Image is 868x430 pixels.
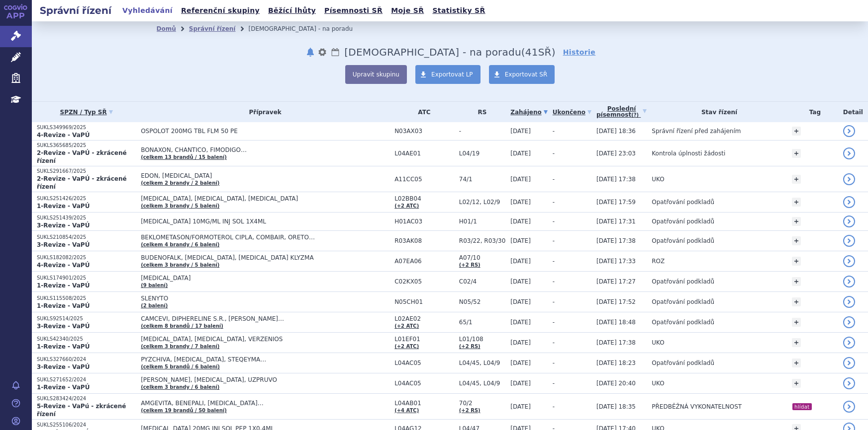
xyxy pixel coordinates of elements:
h2: Správní řízení [32,3,119,17]
span: Opatřování podkladů [652,298,714,305]
a: + [792,175,801,184]
span: L04AE01 [394,150,454,157]
span: C02/4 [459,278,505,285]
span: [DATE] [510,278,531,285]
a: Písemnosti SŘ [321,4,386,17]
span: [DATE] [510,218,531,225]
a: (celkem 13 brandů / 15 balení) [141,154,227,160]
span: L01EF01 [394,336,454,343]
a: (+4 ATC) [394,408,419,413]
span: - [553,298,555,305]
strong: 1-Revize - VaPÚ [37,302,90,309]
span: [MEDICAL_DATA] [141,275,389,282]
span: [DATE] 17:59 [596,199,636,206]
span: L04/45, L04/9 [459,359,505,366]
a: Historie [563,47,596,57]
a: + [792,127,801,136]
strong: 5-Revize - VaPú - zkrácené řízení [37,403,126,418]
a: (celkem 19 brandů / 50 balení) [141,408,227,413]
span: [DATE] [510,298,531,305]
span: - [553,237,555,244]
a: detail [843,276,855,287]
span: - [553,319,555,326]
strong: 3-Revize - VaPÚ [37,222,90,229]
a: + [792,217,801,226]
p: SUKLS174901/2025 [37,275,136,282]
span: Opatřování podkladů [652,319,714,326]
span: PYZCHIVA, [MEDICAL_DATA], STEQEYMA… [141,356,389,363]
span: - [553,359,555,366]
span: L01/108 [459,336,505,343]
p: SUKLS42340/2025 [37,336,136,343]
a: Exportovat SŘ [489,65,555,84]
span: L04/19 [459,150,505,157]
a: (2 balení) [141,303,168,308]
span: - [553,150,555,157]
a: + [792,358,801,367]
a: Lhůty [330,46,340,58]
span: Opatřování podkladů [652,199,714,206]
span: [DATE] [510,150,531,157]
p: SUKLS255106/2024 [37,422,136,429]
a: Poslednípísemnost(?) [596,102,647,122]
span: [DATE] 23:03 [596,150,636,157]
p: SUKLS283424/2024 [37,395,136,402]
span: L04AC05 [394,380,454,387]
span: SLENYTO [141,295,389,302]
span: [DATE] [510,199,531,206]
a: (celkem 5 brandů / 6 balení) [141,364,220,369]
span: [DATE] 17:38 [596,176,636,183]
a: detail [843,215,855,227]
strong: 3-Revize - VaPÚ [37,241,90,248]
button: notifikace [305,46,315,58]
strong: 1-Revize - VaPÚ [37,203,90,210]
span: [DATE] 18:23 [596,359,636,366]
span: [DATE] 17:31 [596,218,636,225]
a: Zahájeno [510,105,547,119]
a: (celkem 3 brandy / 6 balení) [141,384,219,390]
span: Exportovat SŘ [505,71,548,78]
a: Běžící lhůty [265,4,319,17]
span: [MEDICAL_DATA], [MEDICAL_DATA], VERZENIOS [141,336,389,343]
a: detail [843,173,855,185]
button: nastavení [317,46,327,58]
span: Exportovat LP [431,71,473,78]
p: SUKLS327660/2024 [37,356,136,363]
a: Ukončeno [553,105,591,119]
a: Statistiky SŘ [429,4,488,17]
span: [DATE] 17:27 [596,278,636,285]
p: SUKLS271652/2024 [37,376,136,383]
span: [PERSON_NAME], [MEDICAL_DATA], UZPRUVO [141,376,389,383]
span: [MEDICAL_DATA] 10MG/ML INJ SOL 1X4ML [141,218,389,225]
a: detail [843,316,855,328]
span: A07/10 [459,254,505,261]
a: (+2 RS) [459,344,481,349]
span: [DATE] 17:38 [596,339,636,346]
a: + [792,379,801,388]
span: A11CC05 [394,176,454,183]
span: L02BB04 [394,195,454,202]
span: ROZ [652,258,665,265]
p: SUKLS210854/2025 [37,234,136,241]
li: Revize - na poradu [248,21,366,36]
span: H01AC03 [394,218,454,225]
p: SUKLS115508/2025 [37,295,136,302]
span: 41 [525,46,538,58]
span: [DATE] 20:40 [596,380,636,387]
span: [DATE] [510,403,531,410]
th: RS [454,102,505,122]
span: [DATE] [510,176,531,183]
th: Stav řízení [647,102,787,122]
a: + [792,198,801,207]
span: [DATE] 17:33 [596,258,636,265]
span: Opatřování podkladů [652,359,714,366]
span: [DATE] 17:52 [596,298,636,305]
strong: 2-Revize - VaPÚ - zkrácené řízení [37,175,127,190]
th: Detail [838,102,868,122]
strong: 1-Revize - VaPÚ [37,384,90,391]
span: [DATE] 18:48 [596,319,636,326]
span: Opatřování podkladů [652,218,714,225]
a: (celkem 8 brandů / 17 balení) [141,323,223,329]
span: [DATE] [510,380,531,387]
span: BEKLOMETASON/FORMOTEROL CIPLA, COMBAIR, ORETO… [141,234,389,241]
